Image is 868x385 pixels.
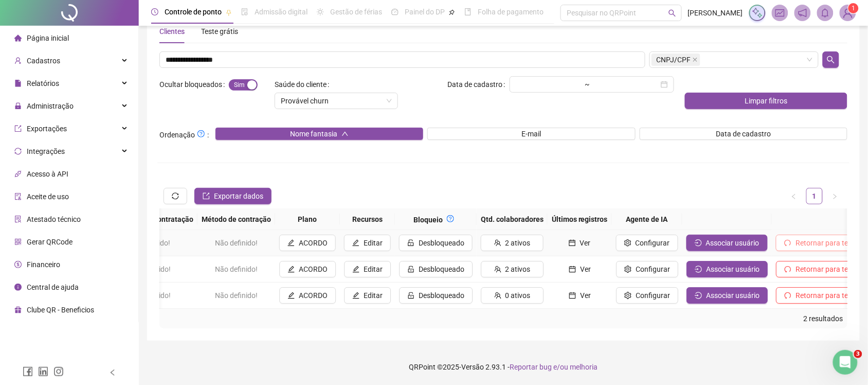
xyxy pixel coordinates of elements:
div: ~ [581,81,594,88]
button: Associar usuário [686,287,768,304]
span: setting [624,266,631,273]
span: Gerar QRCode [27,238,73,246]
span: team [494,292,501,299]
span: 0 ativos [505,290,531,301]
span: edit [352,292,359,299]
span: close [693,57,698,62]
span: undo [784,239,791,247]
th: Método de contração [197,208,275,230]
span: export [14,125,22,132]
span: 1 [852,5,855,12]
span: setting [624,239,631,247]
button: ACORDO [279,235,336,251]
label: Data de cadastro [448,76,510,93]
span: left [109,369,116,376]
span: edit [287,266,295,273]
div: 2 resultados [164,313,843,324]
span: book [464,8,472,15]
span: Configurar [636,290,670,301]
span: info-circle [14,284,22,291]
span: 2 ativos [505,237,531,249]
th: Agente de IA [612,208,682,230]
button: Editar [344,261,391,277]
label: Saúde do cliente [275,76,333,93]
span: Administração [27,102,74,110]
span: [PERSON_NAME] [688,7,743,19]
span: Acesso à API [27,170,68,178]
span: login [695,239,702,247]
span: E-mail [521,128,541,139]
span: search [827,56,835,64]
span: Configurar [636,237,670,249]
button: 2 ativos [481,235,544,251]
button: Exportar dados [194,188,272,204]
span: ACORDO [299,264,328,275]
span: undo [784,266,791,273]
span: solution [14,216,22,223]
span: ACORDO [299,237,328,249]
span: Ordenação : [159,128,209,141]
span: Editar [364,290,383,301]
span: Não definido! [215,265,258,273]
th: Plano [275,208,340,230]
button: 0 ativos [481,287,544,304]
span: sync [14,148,22,155]
span: user-add [14,57,22,64]
button: Limpar filtros [685,93,847,109]
span: api [14,170,22,178]
span: Financeiro [27,260,60,269]
span: calendar [569,292,576,299]
span: audit [14,193,22,200]
div: Teste grátis [201,26,238,37]
span: up [341,130,349,137]
span: CNPJ/CPF [652,54,700,66]
span: left [791,194,797,200]
button: Data de cadastro [640,128,847,140]
span: Central de ajuda [27,283,79,291]
span: unlock [407,239,414,247]
button: ACORDO [279,261,336,277]
sup: Atualize o seu contato no menu Meus Dados [848,3,859,13]
span: Atestado técnico [27,215,81,223]
iframe: Intercom live chat [833,350,858,375]
button: Nome fantasiaup [215,128,423,140]
button: 2 ativos [481,261,544,277]
span: Painel do DP [405,8,445,16]
span: Exportar dados [214,190,263,202]
span: dashboard [391,8,399,15]
button: unlockDesbloqueado [399,287,473,304]
span: Associar usuário [706,290,759,301]
span: Data de cadastro [716,128,771,139]
span: search [668,9,676,17]
span: Associar usuário [706,237,759,249]
button: Associar usuário [686,235,768,251]
span: fund [775,8,785,17]
a: 1 [807,188,822,204]
button: Configurar [616,287,678,304]
button: sync [164,188,187,204]
span: Desbloqueado [419,264,464,275]
span: right [832,194,838,200]
button: Editar [344,235,391,251]
span: question-circle [447,215,454,222]
span: Relatórios [27,79,59,87]
button: ACORDO [279,287,336,304]
span: 2 ativos [505,264,531,275]
span: dollar [14,261,22,268]
span: Clube QR - Beneficios [27,306,94,314]
button: Ver [552,235,608,251]
button: unlockDesbloqueado [399,261,473,277]
span: sync [172,192,179,200]
span: linkedin [38,366,48,377]
span: CNPJ/CPF [656,54,691,65]
span: Exportações [27,125,67,133]
span: login [695,292,702,299]
span: edit [352,239,359,247]
span: export [203,192,210,200]
button: Editar [344,287,391,304]
label: Ocultar bloqueados [159,76,229,93]
span: Provável churn [281,93,392,109]
span: Não definido! [215,239,258,247]
span: Folha de pagamento [478,8,544,16]
span: edit [287,292,295,299]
